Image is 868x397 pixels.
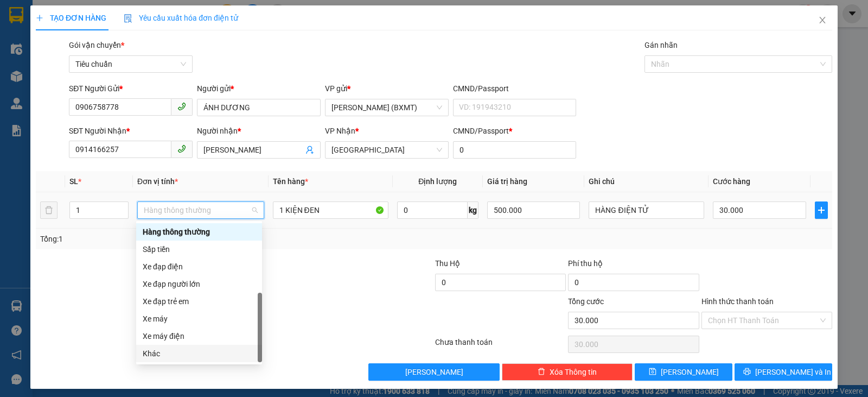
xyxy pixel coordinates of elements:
span: user-add [305,146,314,154]
span: [PERSON_NAME] [661,366,719,378]
label: Gán nhãn [644,41,678,49]
div: Khác [143,348,256,360]
div: Hàng thông thường [136,223,262,241]
div: Xe đạp người lớn [143,278,256,290]
div: Phí thu hộ [568,257,699,274]
input: Ghi Chú [589,201,704,219]
div: C LOAN KT [104,34,214,47]
div: Tổng: 1 [40,233,336,245]
div: CMND/Passport [453,125,577,137]
span: close [818,16,827,24]
div: SĐT Người Gửi [69,83,193,94]
div: Người nhận [197,125,321,137]
span: Tuy Hòa [331,142,442,158]
div: Xe đạp người lớn [136,275,262,293]
span: printer [743,368,751,376]
div: 0942208844 [104,47,214,62]
div: Xe máy điện [136,327,262,345]
span: Hàng thông thường [144,202,258,218]
input: VD: Bàn, Ghế [273,201,388,219]
label: Hình thức thanh toán [701,297,774,306]
div: Hàng thông thường [143,226,256,238]
div: Sấp tiền [143,243,256,255]
span: Hồ Chí Minh (BXMT) [331,99,442,116]
span: phone [177,144,186,153]
input: 0 [487,201,580,219]
div: Khác [136,345,262,362]
div: Xe đạp điện [136,258,262,275]
span: Gói vận chuyển [69,41,124,49]
div: Sấp tiền [136,241,262,258]
span: TẠO ĐƠN HÀNG [36,14,106,22]
th: Ghi chú [584,171,709,192]
button: Close [807,5,838,36]
span: Định lượng [418,177,457,186]
span: Yêu cầu xuất hóa đơn điện tử [124,14,238,22]
div: [PERSON_NAME] (BXMT) [9,9,96,47]
span: phone [177,102,186,111]
button: [PERSON_NAME] [368,363,499,381]
span: plus [36,14,43,22]
span: Gửi: [9,9,26,21]
img: icon [124,14,132,23]
div: VP gửi [325,83,449,94]
div: 0945343637 [9,60,96,75]
span: SL [69,177,78,186]
button: plus [815,201,828,219]
span: plus [815,206,827,215]
div: Chưa thanh toán [434,336,567,355]
span: Giá trị hàng [487,177,527,186]
span: kg [468,201,478,219]
div: Xe đạp trẻ em [143,295,256,307]
span: Tổng cước [568,297,604,306]
div: Xe đạp điện [143,261,256,273]
div: 0 [104,62,214,75]
span: Tên hàng [273,177,308,186]
span: delete [538,368,545,376]
span: Xóa Thông tin [550,366,597,378]
button: save[PERSON_NAME] [635,363,732,381]
div: SĐT Người Nhận [69,125,193,137]
div: Người gửi [197,83,321,94]
span: Đơn vị tính [137,177,178,186]
button: printer[PERSON_NAME] và In [735,363,832,381]
div: CMND/Passport [453,83,577,94]
div: Xe đạp trẻ em [136,293,262,310]
div: Xe máy điện [143,330,256,342]
span: Cước hàng [713,177,750,186]
span: save [649,368,656,376]
div: BXMT [9,47,96,60]
span: VP Nhận [325,127,355,135]
span: Thu Hộ [435,259,460,268]
div: Xe máy [143,313,256,325]
button: delete [40,201,58,219]
div: [GEOGRAPHIC_DATA] [104,9,214,34]
span: [PERSON_NAME] và In [755,366,831,378]
div: Xe máy [136,310,262,327]
span: [PERSON_NAME] [405,366,463,378]
button: deleteXóa Thông tin [502,363,633,381]
span: Tiêu chuẩn [75,56,186,72]
span: Nhận: [104,9,130,21]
